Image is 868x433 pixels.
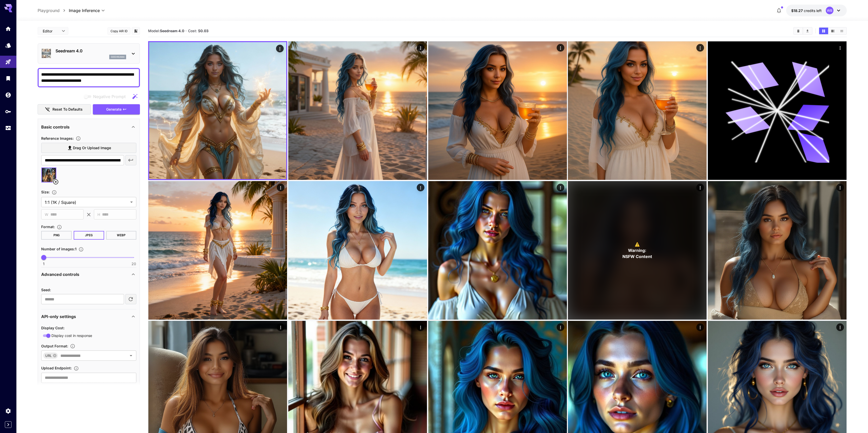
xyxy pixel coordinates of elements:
[791,8,804,13] span: $18.27
[41,46,136,61] div: Seedream 4.0seedream4
[148,29,184,33] span: Model:
[41,225,55,229] span: Format :
[628,247,646,253] span: Warning:
[185,28,187,34] p: ·
[69,7,100,14] span: Image Inference
[200,29,208,33] b: 0.03
[107,27,130,35] button: Copy AIR ID
[38,7,60,14] a: Playground
[74,231,104,240] button: JPEG
[696,184,704,191] div: Actions
[149,42,286,179] img: 2Q==
[696,323,704,331] div: Actions
[131,261,136,266] span: 20
[5,125,11,131] div: Usage
[791,8,822,13] div: $18.27073
[93,93,126,100] span: Negative Prompt
[635,241,640,247] span: ⚠️
[819,28,828,34] button: Show media in grid view
[97,212,100,217] span: H
[148,181,287,320] img: Z
[50,190,59,195] button: Adjust the dimensions of the generated image by specifying its width and height in pixels, or sel...
[160,29,184,33] b: Seedream 4.0
[428,181,567,320] img: 9k=
[276,45,284,52] div: Actions
[41,268,136,280] div: Advanced controls
[5,75,11,81] div: Library
[793,27,812,35] div: Clear AllDownload All
[45,199,128,205] span: 1:1 (1K / Square)
[45,212,48,217] span: W
[111,55,125,59] p: seedream4
[622,253,652,260] span: NSFW Content
[41,124,70,130] p: Basic controls
[5,42,11,49] div: Models
[417,323,424,331] div: Actions
[38,104,91,115] button: Reset to defaults
[836,184,844,191] div: Actions
[803,28,812,34] button: Download All
[819,27,847,35] div: Show media in grid viewShow media in video viewShow media in list view
[41,121,136,133] div: Basic controls
[55,225,64,230] button: Choose the file format for the output image.
[836,323,844,331] div: Actions
[134,28,138,34] button: Add to library
[41,271,79,277] p: Advanced controls
[106,231,137,240] button: WEBP
[836,44,844,52] div: Actions
[76,247,86,252] button: Specify how many images to generate in a single request. Each image generation will be charged se...
[288,181,427,320] img: 9k=
[56,48,126,54] p: Seedream 4.0
[786,5,847,16] button: $18.27073WB
[794,28,803,34] button: Clear All
[41,143,136,153] label: Drag or upload image
[41,136,74,141] span: Reference Images :
[41,310,136,323] div: API-only settings
[41,288,51,292] span: Seed :
[288,41,427,180] img: Z
[51,333,92,338] span: Display cost in response
[708,181,847,320] img: Z
[41,190,50,194] span: Size :
[93,104,140,115] button: Generate
[804,8,822,13] span: credits left
[556,184,564,191] div: Actions
[5,108,11,115] div: API Keys
[417,44,424,52] div: Actions
[5,408,11,414] div: Settings
[43,353,58,359] div: URL
[828,28,837,34] button: Show media in video view
[68,344,77,349] button: Specifies how the image is returned based on your use case: base64Data for embedding in code, dat...
[41,231,72,240] button: PNG
[41,344,68,348] span: Output Format :
[5,92,11,98] div: Wallet
[43,261,45,266] span: 1
[41,247,76,251] span: Number of images : 1
[41,280,136,304] div: Advanced controls
[277,323,284,331] div: Actions
[826,7,833,14] div: WB
[41,326,64,330] span: Display Cost :
[106,106,122,113] span: Generate
[277,184,284,191] div: Actions
[72,366,81,371] button: Specifies a URL for uploading the generated image as binary data via HTTP PUT, such as an S3 buck...
[556,323,564,331] div: Actions
[417,184,424,191] div: Actions
[5,421,12,428] button: Expand sidebar
[428,41,567,180] img: 2Q==
[74,136,83,141] button: Upload a reference image to guide the result. This is needed for Image-to-Image or Inpainting. Su...
[696,44,704,52] div: Actions
[43,28,59,34] span: Editor
[127,352,135,359] button: Open
[41,366,72,370] span: Upload Endpoint :
[83,93,130,100] span: Negative prompts are not compatible with the selected model.
[73,145,111,151] span: Drag or upload image
[5,26,11,32] div: Home
[837,28,846,34] button: Show media in list view
[41,313,76,320] p: API-only settings
[38,7,69,14] nav: breadcrumb
[568,41,707,180] img: 9k=
[188,29,208,33] span: Cost: $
